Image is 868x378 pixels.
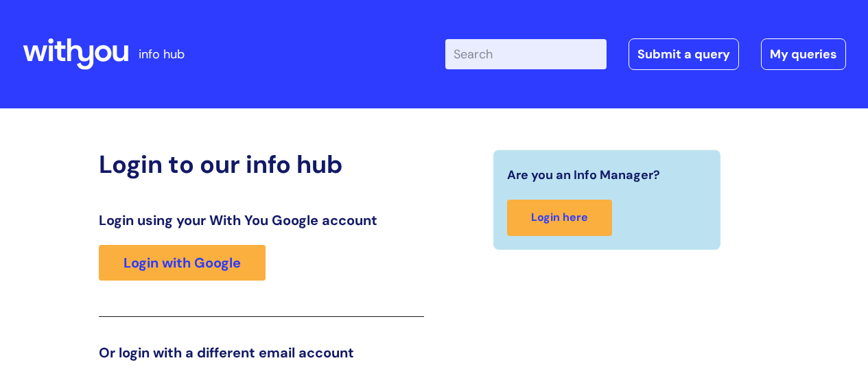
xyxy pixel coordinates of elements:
[99,344,424,361] h3: Or login with a different email account
[99,245,266,281] a: Login with Google
[761,38,846,70] a: My queries
[629,38,739,70] a: Submit a query
[99,212,424,228] h3: Login using your With You Google account
[139,43,185,65] p: info hub
[99,150,424,179] h2: Login to our info hub
[507,164,660,186] span: Are you an Info Manager?
[507,200,612,236] a: Login here
[445,39,607,69] input: Search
